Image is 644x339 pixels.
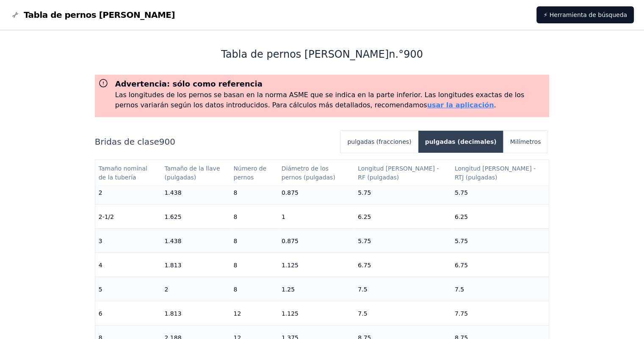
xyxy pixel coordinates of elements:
font: 0.875 [282,189,299,196]
font: Tabla de pernos [PERSON_NAME] [221,48,389,60]
font: 5.75 [455,189,468,196]
font: 5.75 [455,238,468,244]
font: n.° [389,48,404,60]
font: 5 [99,286,102,293]
button: Milímetros [503,131,548,153]
font: 8 [234,262,238,269]
font: 6.75 [358,262,371,269]
font: 1.125 [282,262,299,269]
font: 1.813 [164,310,181,317]
font: pulgadas (decimales) [425,138,497,145]
a: ⚡ Herramienta de búsqueda [536,6,634,23]
font: 1 [282,213,285,220]
th: Diámetro de los pernos (pulgadas) [278,160,354,185]
font: 1.125 [282,310,299,317]
font: 2 [99,189,102,196]
font: 3 [99,238,102,244]
th: Longitud del perno - RF (pulgadas) [354,160,451,185]
font: pulgadas (fracciones) [347,138,411,145]
font: 1.438 [164,238,181,244]
button: pulgadas (decimales) [418,131,503,153]
font: . [494,101,496,109]
font: 7.5 [358,310,367,317]
th: Número de pernos [230,160,278,185]
font: 8 [234,213,238,220]
font: 1.625 [164,213,181,220]
font: 8 [234,189,238,196]
font: 7.5 [455,286,464,293]
font: 5.75 [358,189,371,196]
font: 900 [159,137,175,147]
font: 6 [99,310,102,317]
font: 1.813 [164,262,181,269]
font: 2 [164,286,168,293]
font: Tamaño de la llave (pulgadas) [164,165,222,181]
img: Gráfico de logotipos de pernos de brida [10,10,20,20]
a: Gráfico de logotipos de pernos de bridaTabla de pernos [PERSON_NAME] [10,9,175,21]
font: 12 [234,310,241,317]
font: ⚡ Herramienta de búsqueda [543,11,627,18]
font: Número de pernos [234,165,268,181]
button: pulgadas (fracciones) [340,131,418,153]
font: 1.25 [282,286,295,293]
font: 2-1/2 [99,213,114,220]
font: Tamaño nominal de la tubería [99,165,149,181]
font: 6.25 [358,213,371,220]
font: Bridas de clase [95,137,159,147]
th: Longitud del perno - RTJ (pulgadas) [451,160,549,185]
font: 5.75 [358,238,371,244]
font: 6.25 [455,213,468,220]
a: usar la aplicación [427,101,494,109]
th: Tamaño de la llave (pulgadas) [161,160,230,185]
font: 8 [234,286,238,293]
font: Las longitudes de los pernos se basan en la norma ASME que se indica en la parte inferior. Las lo... [115,91,525,109]
font: 8 [234,238,238,244]
th: Tamaño nominal de la tubería [95,160,161,185]
font: 7.75 [455,310,468,317]
font: Advertencia: sólo como referencia [115,79,263,88]
font: 4 [99,262,102,269]
font: Longitud [PERSON_NAME] - RF (pulgadas) [358,165,441,181]
font: 6.75 [455,262,468,269]
font: Milímetros [510,138,541,145]
font: Tabla de pernos [PERSON_NAME] [24,10,175,20]
font: Diámetro de los pernos (pulgadas) [282,165,335,181]
font: Longitud [PERSON_NAME] - RTJ (pulgadas) [455,165,538,181]
font: 1.438 [164,189,181,196]
font: 900 [404,48,423,60]
font: 7.5 [358,286,367,293]
font: 0.875 [282,238,299,244]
